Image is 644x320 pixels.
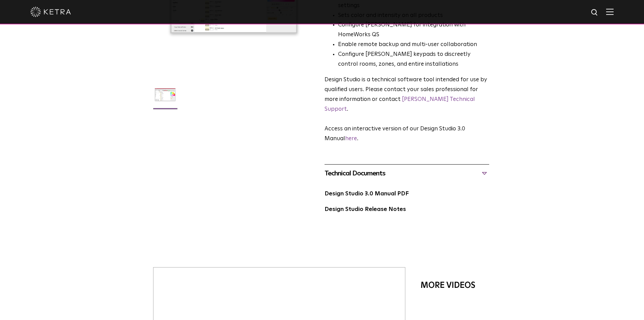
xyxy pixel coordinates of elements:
[345,136,357,142] a: here
[152,82,178,113] img: DS-2.0
[591,8,599,17] img: search icon
[338,40,489,50] li: Enable remote backup and multi-user collaboration
[325,124,489,144] p: Access an interactive version of our Design Studio 3.0 Manual .
[325,191,409,197] a: Design Studio 3.0 Manual PDF
[325,97,475,112] a: [PERSON_NAME] Technical Support
[338,20,489,40] li: Configure [PERSON_NAME] for integration with HomeWorks QS
[325,207,406,212] a: Design Studio Release Notes
[325,75,489,114] p: Design Studio is a technical software tool intended for use by qualified users. Please contact yo...
[421,277,481,294] div: More Videos
[338,50,489,69] li: Configure [PERSON_NAME] keypads to discreetly control rooms, zones, and entire installations
[30,7,71,17] img: ketra-logo-2019-white
[606,8,614,15] img: Hamburger%20Nav.svg
[325,168,489,179] div: Technical Documents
